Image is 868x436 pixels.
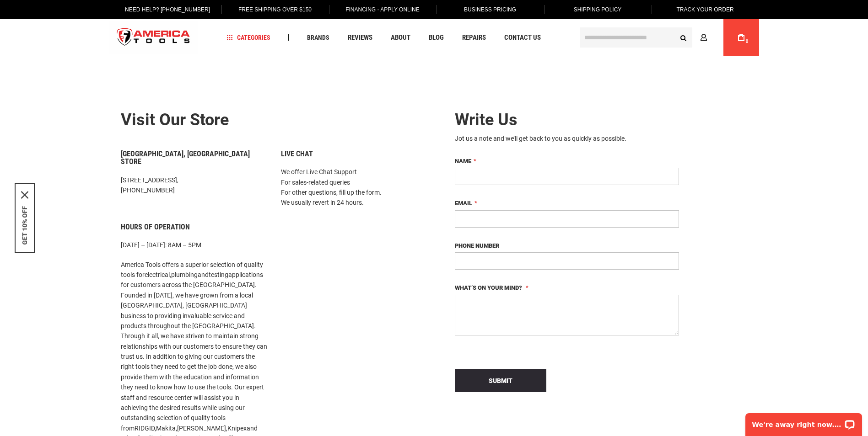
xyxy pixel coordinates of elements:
button: Search [675,29,692,46]
button: Close [21,191,28,199]
a: electrical [145,271,170,278]
span: Shipping Policy [574,6,622,13]
a: Contact Us [500,32,545,44]
span: Repairs [462,34,486,41]
span: Categories [226,34,270,41]
h6: [GEOGRAPHIC_DATA], [GEOGRAPHIC_DATA] Store [121,150,267,166]
span: About [391,34,410,41]
a: Blog [425,32,448,44]
a: Categories [222,32,275,44]
a: RIDGID [135,425,155,432]
button: Submit [455,369,546,392]
a: Reviews [344,32,377,44]
div: Jot us a note and we’ll get back to you as quickly as possible. [455,134,679,143]
span: Blog [429,34,444,41]
h6: Live Chat [281,150,427,158]
p: We offer Live Chat Support For sales-related queries For other questions, fill up the form. We us... [281,167,427,208]
a: 0 [733,19,750,56]
span: Phone Number [455,242,499,249]
a: [PERSON_NAME] [177,425,226,432]
a: store logo [109,21,198,55]
span: Brands [307,34,329,41]
span: Name [455,158,471,165]
span: Contact Us [504,34,541,41]
svg: close icon [21,191,28,199]
span: Reviews [348,34,372,41]
span: Email [455,200,472,207]
a: Repairs [458,32,490,44]
a: Knipex [227,425,247,432]
p: [STREET_ADDRESS], [PHONE_NUMBER] [121,175,267,196]
img: America Tools [109,21,198,55]
iframe: LiveChat chat widget [739,407,868,436]
a: About [387,32,415,44]
span: 0 [746,39,749,44]
a: Makita [156,425,176,432]
span: What’s on your mind? [455,284,522,291]
h2: Visit our store [121,111,427,129]
p: [DATE] – [DATE]: 8AM – 5PM [121,240,267,250]
a: testing [209,271,228,278]
a: plumbing [171,271,198,278]
h6: Hours of Operation [121,223,267,231]
span: Submit [489,377,512,384]
span: Write Us [455,110,518,129]
a: Brands [303,32,334,44]
button: GET 10% OFF [21,206,28,245]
